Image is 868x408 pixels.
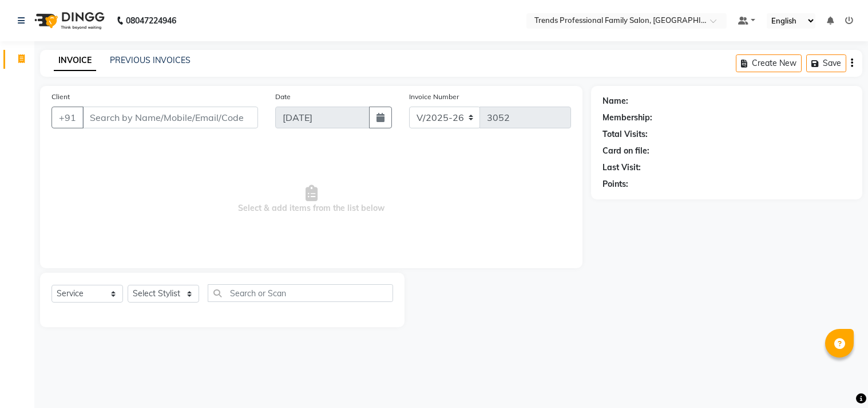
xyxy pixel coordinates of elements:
div: Last Visit: [603,162,641,174]
label: Invoice Number [409,92,459,102]
div: Name: [603,95,628,107]
label: Date [275,92,291,102]
div: Total Visits: [603,128,648,140]
span: Select & add items from the list below [51,142,571,257]
label: Client [51,92,70,102]
a: INVOICE [54,50,96,71]
div: Card on file: [603,145,649,157]
button: Create New [736,54,802,72]
input: Search by Name/Mobile/Email/Code [82,107,258,128]
b: 08047224946 [126,5,176,37]
img: logo [29,5,108,37]
div: Points: [603,178,628,190]
button: Save [806,54,846,72]
a: PREVIOUS INVOICES [110,55,191,65]
button: +91 [51,107,84,128]
input: Search or Scan [208,284,393,302]
iframe: chat widget [820,362,857,397]
div: Membership: [603,112,652,124]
